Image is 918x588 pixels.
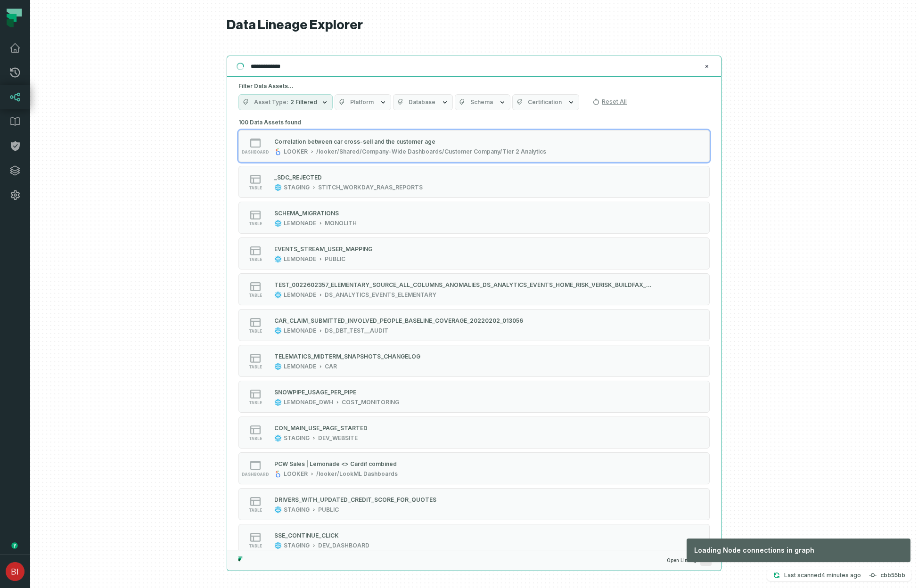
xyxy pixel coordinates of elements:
[254,98,288,106] span: Asset Type
[284,291,316,299] div: LEMONADE
[249,436,262,441] span: table
[325,327,388,335] div: DS_DBT_TEST__AUDIT
[821,572,861,579] relative-time: Oct 14, 2025, 10:06 AM EDT
[238,130,710,162] button: dashboardLOOKER/looker/Shared/Company-Wide Dashboards/Customer Company/Tier 2 Analytics
[238,166,710,198] button: tableSTAGINGSTITCH_WORKDAY_RAAS_REPORTS
[284,399,333,406] div: LEMONADE_DWH
[238,82,710,90] h5: Filter Data Assets...
[512,94,579,110] button: Certification
[284,542,310,549] div: STAGING
[238,381,710,413] button: tableLEMONADE_DWHCOST_MONITORING
[318,506,339,514] div: PUBLIC
[274,281,653,288] div: TEST_0022602357_ELEMENTARY_SOURCE_ALL_COLUMNS_ANOMALIES_DS_ANALYTICS_EVENTS_HOME_RISK_VERISK_BUIL...
[284,327,316,335] div: LEMONADE
[687,539,910,562] div: Loading Node connections in graph
[528,98,562,106] span: Certification
[249,508,262,513] span: table
[10,541,19,550] div: Tooltip anchor
[274,245,372,253] div: EVENTS_STREAM_USER_MAPPING
[242,472,269,477] span: dashboard
[274,532,339,539] div: SSE_CONTINUE_CLICK
[274,353,420,360] div: TELEMATICS_MIDTERM_SNAPSHOTS_CHANGELOG
[667,555,712,566] span: Open Lineage
[227,116,721,550] div: Suggestions
[238,94,333,110] button: Asset Type2 Filtered
[238,488,710,520] button: tableSTAGINGPUBLIC
[242,150,269,155] span: dashboard
[335,94,391,110] button: Platform
[249,365,262,369] span: table
[318,434,358,442] div: DEV_WEBSITE
[455,94,510,110] button: Schema
[238,416,710,449] button: tableSTAGINGDEV_WEBSITE
[342,399,399,406] div: COST_MONITORING
[249,257,262,262] span: table
[284,255,316,263] div: LEMONADE
[880,572,905,578] h4: cbb55bb
[316,148,546,155] div: /looker/Shared/Company-Wide Dashboards/Customer Company/Tier 2 Analytics
[249,186,262,190] span: table
[350,98,374,106] span: Platform
[238,309,710,341] button: tableLEMONADEDS_DBT_TEST__AUDIT
[249,293,262,298] span: table
[325,220,357,227] div: MONOLITH
[227,17,721,33] h1: Data Lineage Explorer
[784,571,861,580] p: Last scanned
[284,184,310,191] div: STAGING
[274,425,368,432] div: CON_MAIN_USE_PAGE_STARTED
[290,98,317,106] span: 2 Filtered
[316,470,398,478] div: /looker/LookML Dashboards
[702,62,712,71] button: Clear search query
[238,237,710,269] button: tableLEMONADEPUBLIC
[318,542,369,549] div: DEV_DASHBOARD
[589,94,631,109] button: Reset All
[238,452,710,484] button: dashboardLOOKER/looker/LookML Dashboards
[274,317,523,324] div: CAR_CLAIM_SUBMITTED_INVOLVED_PEOPLE_BASELINE_COVERAGE_20220202_013056
[470,98,493,106] span: Schema
[318,184,423,191] div: STITCH_WORKDAY_RAAS_REPORTS
[249,400,262,405] span: table
[284,220,316,227] div: LEMONADE
[274,210,339,217] div: SCHEMA_MIGRATIONS
[238,273,710,305] button: tableLEMONADEDS_ANALYTICS_EVENTS_ELEMENTARY
[325,363,337,370] div: CAR
[274,460,397,467] div: PCW Sales | Lemonade <> Cardif combined
[325,291,436,299] div: DS_ANALYTICS_EVENTS_ELEMENTARY
[274,389,356,396] div: SNOWPIPE_USAGE_PER_PIPE
[284,363,316,370] div: LEMONADE
[238,345,710,377] button: tableLEMONADECAR
[393,94,453,110] button: Database
[274,496,436,503] div: DRIVERS_WITH_UPDATED_CREDIT_SCORE_FOR_QUOTES
[274,138,435,145] div: Correlation between car cross-sell and the customer age
[767,570,911,581] button: Last scanned[DATE] 10:06:17 AMcbb55bb
[284,434,310,442] div: STAGING
[249,329,262,334] span: table
[284,148,308,155] div: LOOKER
[274,174,322,181] div: _SDC_REJECTED
[284,470,308,478] div: LOOKER
[238,524,710,556] button: tableSTAGINGDEV_DASHBOARD
[325,255,345,263] div: PUBLIC
[409,98,435,106] span: Database
[6,562,25,581] img: avatar of ben inbar
[238,202,710,234] button: tableLEMONADEMONOLITH
[249,544,262,548] span: table
[249,221,262,226] span: table
[284,506,310,514] div: STAGING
